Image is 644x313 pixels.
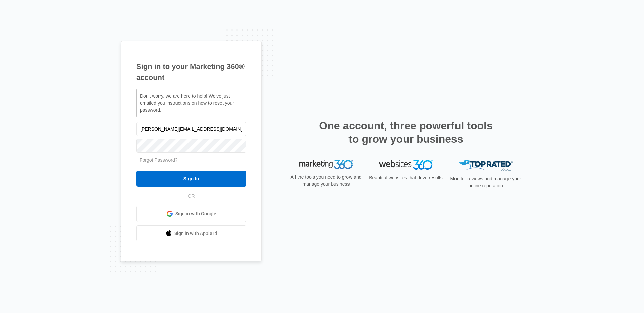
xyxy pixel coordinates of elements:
img: Websites 360 [379,160,433,170]
img: Marketing 360 [299,160,353,169]
img: Top Rated Local [459,160,513,171]
span: Sign in with Google [175,210,216,217]
h1: Sign in to your Marketing 360® account [136,61,246,83]
span: Sign in with Apple Id [174,230,217,237]
input: Email [136,122,246,136]
p: Monitor reviews and manage your online reputation [448,175,523,189]
a: Sign in with Google [136,206,246,222]
span: Don't worry, we are here to help! We've just emailed you instructions on how to reset your password. [140,93,234,113]
input: Sign In [136,171,246,187]
p: Beautiful websites that drive results [368,174,443,181]
h2: One account, three powerful tools to grow your business [317,119,495,146]
p: All the tools you need to grow and manage your business [288,174,364,188]
span: OR [183,193,200,200]
a: Sign in with Apple Id [136,225,246,241]
a: Forgot Password? [140,157,178,163]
